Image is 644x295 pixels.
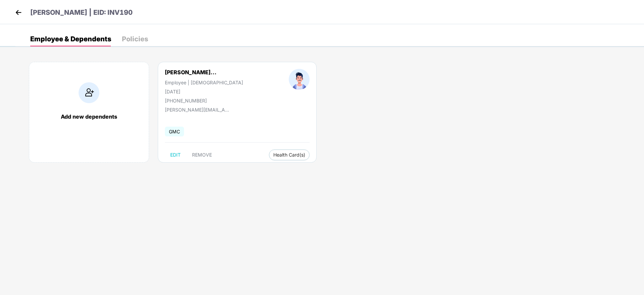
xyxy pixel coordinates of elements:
[269,150,310,160] button: Health Card(s)
[165,150,186,160] button: EDIT
[187,150,217,160] button: REMOVE
[289,69,310,90] img: profileImage
[165,80,243,85] div: Employee | [DEMOGRAPHIC_DATA]
[170,152,181,158] span: EDIT
[165,69,217,76] div: [PERSON_NAME]...
[30,7,133,18] p: [PERSON_NAME] | EID: INV190
[165,107,232,113] div: [PERSON_NAME][EMAIL_ADDRESS][PERSON_NAME][DOMAIN_NAME]
[13,7,24,17] img: back
[165,127,184,136] span: GMC
[36,113,142,120] div: Add new dependents
[165,98,243,103] div: [PHONE_NUMBER]
[273,153,305,157] span: Health Card(s)
[165,89,243,94] div: [DATE]
[192,152,212,158] span: REMOVE
[122,36,148,42] div: Policies
[30,36,111,42] div: Employee & Dependents
[79,82,99,103] img: addIcon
